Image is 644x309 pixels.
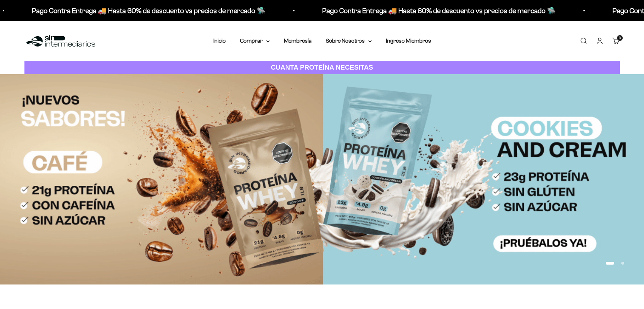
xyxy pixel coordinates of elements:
[284,38,312,44] a: Membresía
[386,38,431,44] a: Ingreso Miembros
[619,36,621,40] span: 3
[240,36,270,45] summary: Comprar
[326,36,372,45] summary: Sobre Nosotros
[213,38,226,44] a: Inicio
[24,61,620,75] a: CUANTA PROTEÍNA NECESITAS
[271,64,373,71] strong: CUANTA PROTEÍNA NECESITAS
[28,5,262,16] p: Pago Contra Entrega 🚚 Hasta 60% de descuento vs precios de mercado 🛸
[318,5,552,16] p: Pago Contra Entrega 🚚 Hasta 60% de descuento vs precios de mercado 🛸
